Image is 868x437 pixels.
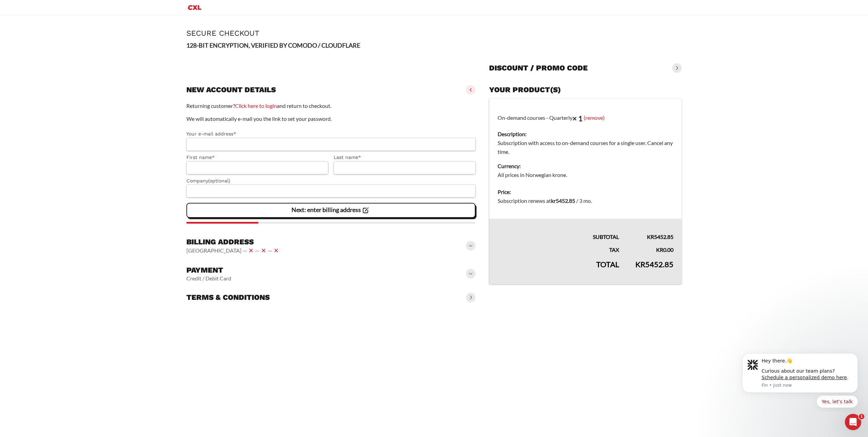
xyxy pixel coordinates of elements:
strong: × 1 [572,114,583,123]
bdi: 5452.85 [647,233,673,240]
vaadin-horizontal-layout: [GEOGRAPHIC_DATA] — — — [186,246,280,255]
label: Your e-mail address [186,130,475,138]
h3: New account details [186,85,276,95]
span: (optional) [208,178,230,183]
bdi: 5452.85 [551,197,575,204]
th: Total [489,254,627,284]
label: First name [186,153,328,161]
dd: All prices in Norwegian krone. [498,171,673,179]
a: Click here to login [235,102,277,109]
strong: 128-BIT ENCRYPTION, VERIFIED BY COMODO / CLOUDFLARE [186,42,360,49]
vaadin-horizontal-layout: Credit / Debit Card [186,275,231,282]
h3: Billing address [186,237,280,247]
label: Last name [334,153,475,161]
dt: Currency: [498,162,673,171]
span: kr [647,233,654,240]
span: 1 [859,414,864,419]
dd: Subscription with access to on-demand courses for a single user. Cancel any time. [498,139,673,156]
iframe: Intercom notifications message [732,347,868,412]
span: / 3 mo [576,197,591,204]
bdi: 0.00 [656,246,673,253]
p: We will automatically e-mail you the link to set your password. [186,114,475,123]
h3: Payment [186,265,231,275]
vaadin-button: Next: enter billing address [186,203,475,218]
bdi: 5452.85 [635,260,673,269]
p: Returning customer? and return to checkout. [186,101,475,110]
h3: Terms & conditions [186,293,270,302]
h1: Secure Checkout [186,29,682,37]
span: kr [656,246,663,253]
span: kr [635,260,645,269]
h3: Discount / promo code [489,63,588,73]
a: (remove) [584,114,605,120]
iframe: Intercom live chat [845,414,861,430]
th: Subtotal [489,219,627,241]
label: Company [186,177,475,185]
th: Tax [489,241,627,254]
span: Subscription renews at . [498,197,592,204]
dt: Price: [498,188,673,196]
td: On-demand courses - Quarterly [489,99,682,184]
dt: Description: [498,130,673,139]
span: kr [551,197,556,204]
